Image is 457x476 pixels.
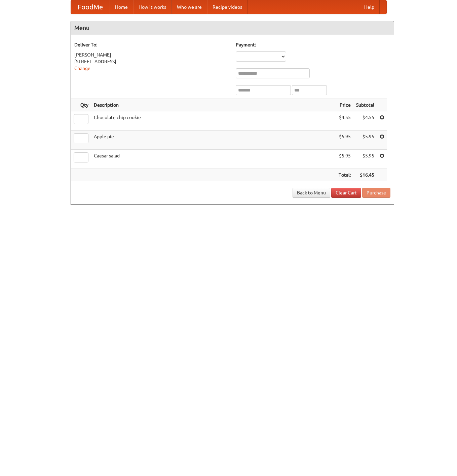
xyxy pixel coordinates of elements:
[362,188,390,198] button: Purchase
[91,131,336,150] td: Apple pie
[91,99,336,111] th: Description
[110,0,133,14] a: Home
[293,188,330,198] a: Back to Menu
[91,150,336,169] td: Caesar salad
[353,131,377,150] td: $5.95
[353,150,377,169] td: $5.95
[336,131,353,150] td: $5.95
[236,41,390,48] h5: Payment:
[353,99,377,111] th: Subtotal
[359,0,380,14] a: Help
[71,21,394,35] h4: Menu
[71,99,91,111] th: Qty
[91,111,336,131] td: Chocolate chip cookie
[74,41,229,48] h5: Deliver To:
[336,99,353,111] th: Price
[331,188,361,198] a: Clear Cart
[74,58,229,65] div: [STREET_ADDRESS]
[353,111,377,131] td: $4.55
[133,0,172,14] a: How it works
[336,150,353,169] td: $5.95
[74,66,90,71] a: Change
[207,0,247,14] a: Recipe videos
[353,169,377,181] th: $16.45
[74,51,229,58] div: [PERSON_NAME]
[336,111,353,131] td: $4.55
[172,0,207,14] a: Who we are
[71,0,110,14] a: FoodMe
[336,169,353,181] th: Total:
